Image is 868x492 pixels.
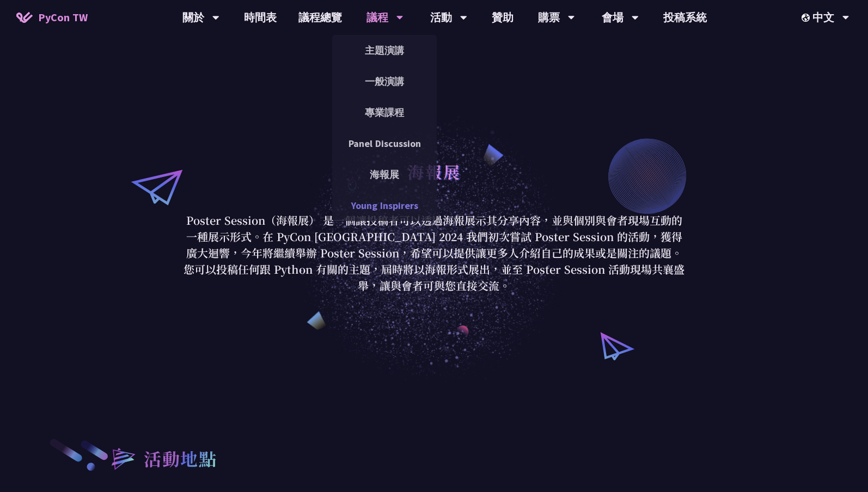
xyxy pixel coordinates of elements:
img: heading-bullet [100,438,144,479]
a: Panel Discussion [332,131,437,156]
h2: 活動地點 [144,445,217,471]
a: 主題演講 [332,38,437,63]
a: Young Inspirers [332,193,437,218]
a: 專業課程 [332,100,437,125]
p: Poster Session（海報展） 是一個讓投稿者可以透過海報展示其分享內容，並與個別與會者現場互動的一種展示形式。在 PyCon [GEOGRAPHIC_DATA] 2024 我們初次嘗試... [181,212,687,294]
a: PyCon TW [5,4,99,31]
img: Locale Icon [802,14,812,22]
a: 海報展 [332,162,437,187]
img: Home icon of PyCon TW 2025 [16,12,33,23]
span: PyCon TW [38,9,88,26]
a: 一般演講 [332,69,437,94]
